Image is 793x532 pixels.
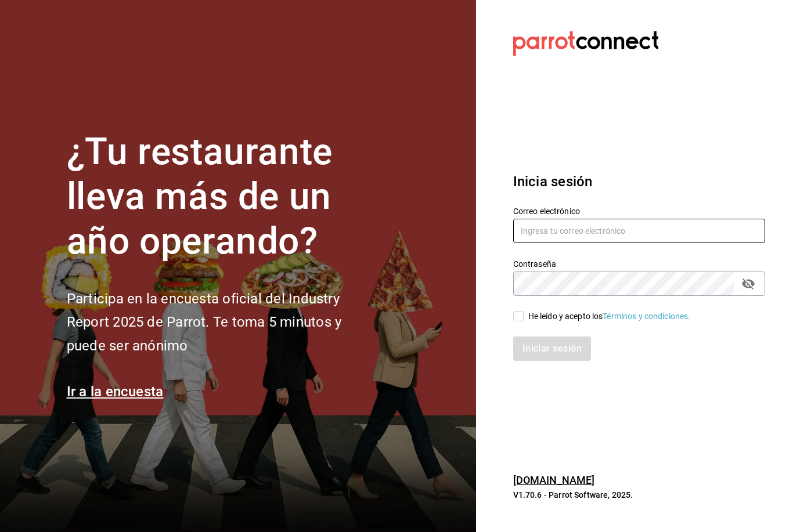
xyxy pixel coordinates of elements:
h3: Inicia sesión [513,171,765,192]
button: passwordField [738,274,758,294]
h2: Participa en la encuesta oficial del Industry Report 2025 de Parrot. Te toma 5 minutos y puede se... [67,287,380,358]
input: Ingresa tu correo electrónico [513,219,765,243]
label: Correo electrónico [513,207,765,215]
a: Términos y condiciones. [603,312,690,321]
p: V1.70.6 - Parrot Software, 2025. [513,489,765,501]
label: Contraseña [513,260,765,268]
a: [DOMAIN_NAME] [513,474,595,486]
div: He leído y acepto los [528,310,691,323]
a: Ir a la encuesta [67,383,164,400]
h1: ¿Tu restaurante lleva más de un año operando? [67,130,380,263]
